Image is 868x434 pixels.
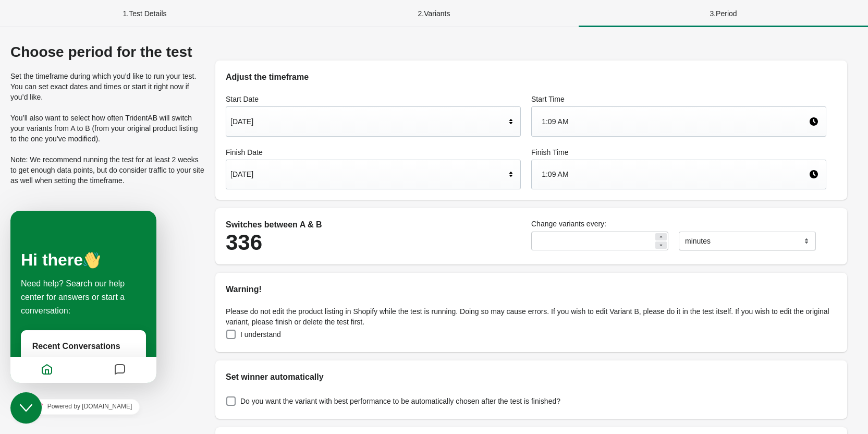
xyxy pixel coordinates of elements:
[10,44,205,61] div: Choose period for the test
[28,149,45,170] button: Home
[101,149,118,170] button: Messages
[542,164,809,184] div: 1:09 AM
[10,71,205,102] p: Set the timeframe during which you’d like to run your test. You can set exact dates and times or ...
[542,112,809,131] div: 1:09 AM
[22,145,124,175] li: You (Just Now)hello, is there not an option to test 50% of visitors to one product page and 50% t...
[10,395,156,418] iframe: chat widget
[10,154,205,186] p: Note: We recommend running the test for at least 2 weeks to get enough data points, but do consid...
[531,219,826,229] label: Change variants every:
[10,113,205,144] p: You’ll also want to select how often TridentAB will switch your variants from A to B (from your o...
[531,147,826,158] label: Finish Time
[240,396,560,406] span: Do you want the variant with best performance to be automatically chosen after the test is finished?
[226,219,521,231] div: Switches between A & B
[10,211,156,383] iframe: chat widget
[230,112,506,131] div: [DATE]
[226,306,837,327] p: Please do not edit the product listing in Shopify while the test is running. Doing so may cause e...
[226,283,837,296] h2: Warning!
[230,164,506,184] div: [DATE]
[226,371,837,383] h2: Set winner automatically
[240,329,281,340] span: I understand
[531,94,826,104] label: Start Time
[226,231,521,254] div: 336
[226,147,521,158] label: Finish Date
[10,392,44,424] iframe: chat widget
[226,94,521,104] label: Start Date
[226,71,837,83] h2: Adjust the timeframe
